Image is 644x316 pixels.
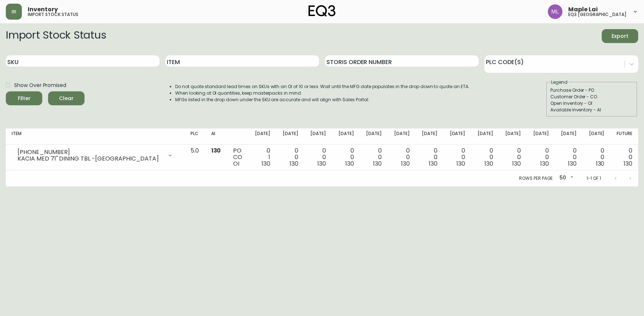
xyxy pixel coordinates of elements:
span: 130 [317,159,326,168]
span: 130 [429,159,437,168]
span: 130 [596,159,605,168]
div: PO CO [233,147,243,167]
span: 130 [262,159,270,168]
li: When looking at OI quantities, keep masterpacks in mind. [175,90,470,96]
p: 1-1 of 1 [586,175,601,182]
span: 130 [540,159,549,168]
th: Future [610,129,638,145]
div: 0 0 [366,147,382,167]
div: Purchase Order - PO [550,87,633,94]
div: Filter [18,94,31,103]
div: 0 0 [588,147,604,167]
p: Rows per page: [519,175,554,182]
legend: Legend [550,79,568,86]
span: Clear [54,94,79,103]
th: [DATE] [248,129,276,145]
th: [DATE] [555,129,582,145]
th: [DATE] [276,129,304,145]
span: 130 [512,159,521,168]
span: 130 [624,159,632,168]
th: [DATE] [499,129,527,145]
h5: eq3 [GEOGRAPHIC_DATA] [568,12,627,17]
span: 130 [568,159,577,168]
th: [DATE] [415,129,443,145]
span: 130 [373,159,382,168]
th: AI [205,129,227,145]
span: OI [233,159,239,168]
div: 0 0 [310,147,326,167]
span: Export [608,32,632,41]
img: 61e28cffcf8cc9f4e300d877dd684943 [548,4,562,19]
div: 0 0 [393,147,409,167]
th: [DATE] [388,129,415,145]
div: [PHONE_NUMBER]KACIA MED 71" DINING TBL -[GEOGRAPHIC_DATA] [12,147,179,163]
div: 0 0 [477,147,493,167]
div: 0 0 [505,147,521,167]
div: 0 0 [282,147,298,167]
button: Export [602,29,638,43]
th: [DATE] [332,129,360,145]
th: [DATE] [443,129,471,145]
button: Filter [6,91,42,105]
th: [DATE] [527,129,554,145]
th: [DATE] [360,129,388,145]
th: Item [6,129,185,145]
span: 130 [456,159,465,168]
li: MFGs listed in the drop down under the SKU are accurate and will align with Sales Portal. [175,96,470,103]
td: 5.0 [185,145,205,170]
div: Open Inventory - OI [550,100,633,107]
div: Customer Order - CO [550,94,633,100]
div: 50 [557,172,575,184]
span: 130 [290,159,298,168]
div: Available Inventory - AI [550,107,633,113]
span: 130 [484,159,493,168]
span: 130 [345,159,354,168]
button: Clear [48,91,85,105]
div: 0 0 [421,147,437,167]
div: 0 0 [449,147,465,167]
div: KACIA MED 71" DINING TBL -[GEOGRAPHIC_DATA] [17,155,163,162]
div: 0 0 [616,147,632,167]
div: 0 0 [561,147,577,167]
h5: import stock status [28,12,78,17]
span: 130 [211,146,221,155]
th: [DATE] [471,129,499,145]
div: 0 0 [533,147,549,167]
img: logo [309,5,335,17]
div: [PHONE_NUMBER] [17,149,163,155]
div: 0 0 [338,147,354,167]
li: Do not quote standard lead times on SKUs with an OI of 10 or less. Wait until the MFG date popula... [175,83,470,90]
span: Inventory [28,7,58,12]
div: 0 1 [254,147,270,167]
th: PLC [185,129,205,145]
span: Maple Lai [568,7,598,12]
h2: Import Stock Status [6,29,106,43]
span: Show Over Promised [14,82,66,89]
th: [DATE] [304,129,332,145]
span: 130 [401,159,410,168]
th: [DATE] [582,129,610,145]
